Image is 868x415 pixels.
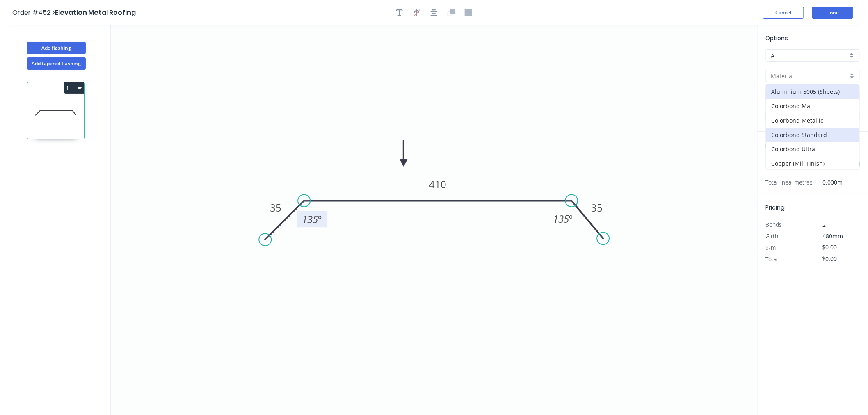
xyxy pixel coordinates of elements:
input: Material [771,72,848,80]
button: Add flashing [27,42,86,54]
tspan: º [318,212,322,226]
span: Total [766,255,778,263]
tspan: 35 [270,201,282,214]
button: Done [812,7,853,19]
span: 480mm [823,232,843,240]
span: Pricing [766,203,785,212]
span: Order #452 > [12,8,55,17]
input: Price level [771,51,848,60]
span: 2 [823,221,826,228]
span: Total lineal metres [766,177,813,188]
div: Colorbond Standard [766,128,859,142]
tspan: º [569,212,573,226]
svg: 0 [111,25,758,415]
button: Add tapered flashing [27,57,86,70]
span: Elevation Metal Roofing [55,8,136,17]
div: Copper (Mill Finish) [766,156,859,171]
tspan: 410 [429,178,446,192]
span: 0.000m [813,177,843,188]
span: Bends [766,221,782,228]
tspan: 135 [553,212,569,226]
div: Colorbond Ultra [766,142,859,156]
span: Options [766,34,788,42]
tspan: 35 [591,201,603,214]
div: Colorbond Matt [766,99,859,113]
span: $/m [766,244,776,251]
div: Colorbond Metallic [766,113,859,128]
tspan: 135 [302,212,318,226]
span: Girth [766,232,779,240]
button: 1 [64,82,84,94]
div: Aluminium 5005 (Sheets) [766,84,859,99]
button: Cancel [763,7,804,19]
